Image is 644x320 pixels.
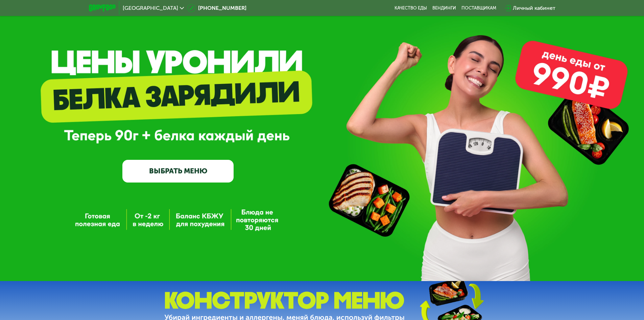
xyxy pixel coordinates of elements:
a: Качество еды [395,5,427,11]
div: поставщикам [461,5,496,11]
a: Вендинги [432,5,456,11]
div: Личный кабинет [513,4,555,12]
span: [GEOGRAPHIC_DATA] [123,5,178,11]
a: ВЫБРАТЬ МЕНЮ [122,160,234,182]
a: [PHONE_NUMBER] [187,4,246,12]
